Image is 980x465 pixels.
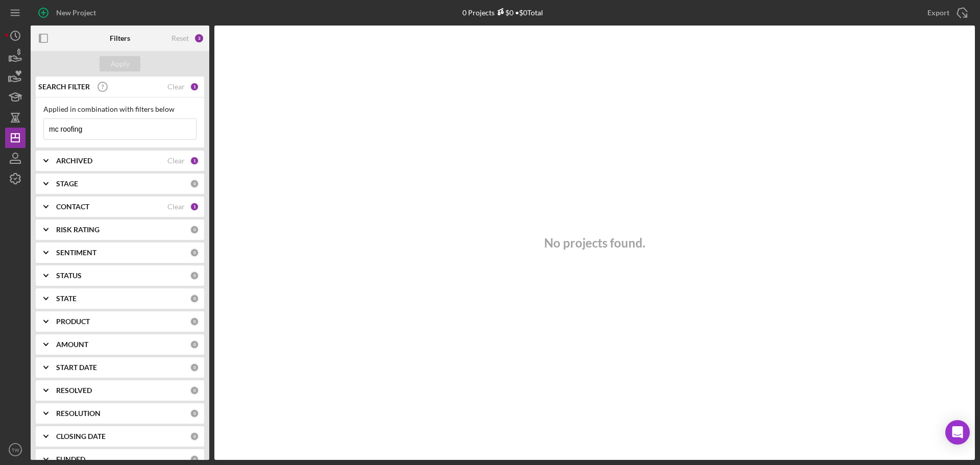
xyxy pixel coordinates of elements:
[56,455,85,463] b: FUNDED
[927,3,949,23] div: Export
[167,83,185,91] div: Clear
[544,236,645,250] h3: No projects found.
[56,386,92,395] b: RESOLVED
[945,420,970,445] div: Open Intercom Messenger
[56,180,78,188] b: STAGE
[167,203,185,211] div: Clear
[190,82,199,91] div: 1
[190,202,199,211] div: 1
[190,363,199,372] div: 0
[56,363,97,372] b: START DATE
[190,455,199,464] div: 0
[56,295,77,303] b: STATE
[190,317,199,326] div: 0
[194,33,204,43] div: 3
[495,8,513,17] div: $0
[110,34,130,42] b: Filters
[462,8,543,17] div: 0 Projects • $0 Total
[56,157,92,165] b: ARCHIVED
[56,226,100,234] b: RISK RATING
[56,272,82,280] b: STATUS
[12,447,20,453] text: TW
[111,56,130,71] div: Apply
[190,271,199,280] div: 0
[56,249,96,257] b: SENTIMENT
[56,432,106,440] b: CLOSING DATE
[56,409,101,418] b: RESOLUTION
[171,34,189,42] div: Reset
[190,432,199,441] div: 0
[190,179,199,188] div: 0
[190,156,199,165] div: 1
[167,157,185,165] div: Clear
[38,83,90,91] b: SEARCH FILTER
[31,3,106,23] button: New Project
[56,3,96,23] div: New Project
[100,56,140,71] button: Apply
[5,439,26,460] button: TW
[190,340,199,349] div: 0
[190,409,199,418] div: 0
[56,340,88,349] b: AMOUNT
[56,317,90,326] b: PRODUCT
[190,248,199,257] div: 0
[56,203,89,211] b: CONTACT
[917,3,975,23] button: Export
[190,294,199,303] div: 0
[190,386,199,395] div: 0
[43,105,197,113] div: Applied in combination with filters below
[190,225,199,234] div: 0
